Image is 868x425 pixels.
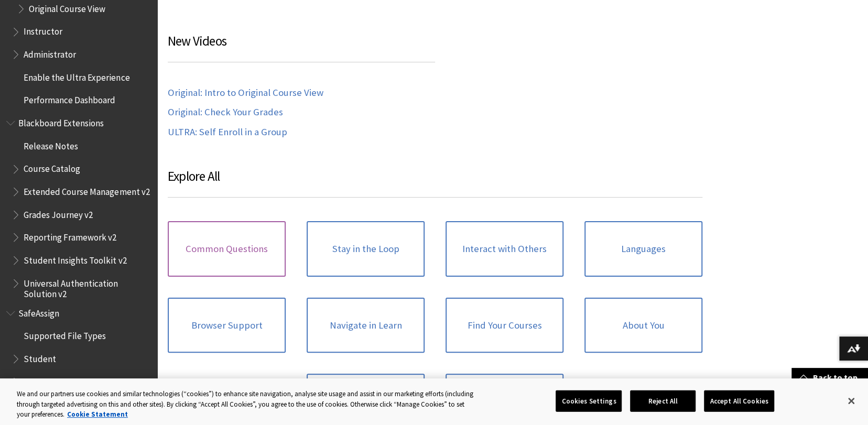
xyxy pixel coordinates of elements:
a: More information about your privacy, opens in a new tab [67,410,128,419]
button: Reject All [630,390,696,412]
a: Original: Check Your Grades [168,106,283,118]
span: Release Notes [24,137,78,151]
button: Accept All Cookies [704,390,774,412]
a: Languages [584,221,702,277]
div: We and our partners use cookies and similar technologies (“cookies”) to enhance site navigation, ... [17,389,478,420]
span: Supported File Types [24,328,106,342]
a: Stay in the Loop [307,221,425,277]
span: Blackboard Extensions [18,114,104,128]
span: Administrator [24,46,76,60]
nav: Book outline for Blackboard SafeAssign [6,304,151,413]
span: Grades Journey v2 [24,206,93,220]
span: Performance Dashboard [24,92,115,106]
a: Common Questions [168,221,286,277]
button: Close [840,389,863,412]
span: Universal Authentication Solution v2 [24,275,150,299]
a: Find Your Courses [446,298,563,353]
span: Student Insights Toolkit v2 [24,252,126,266]
a: Navigate in Learn [307,298,425,353]
button: Cookies Settings [556,390,622,412]
a: About You [584,298,702,353]
span: Course Catalog [24,160,80,175]
a: Original: Intro to Original Course View [168,87,323,99]
span: SafeAssign [18,304,59,319]
span: Student [24,350,56,364]
span: Enable the Ultra Experience [24,69,129,83]
nav: Book outline for Blackboard Extensions [6,114,151,299]
span: Reporting Framework v2 [24,228,116,243]
a: Browser Support [168,298,286,353]
a: ULTRA: Self Enroll in a Group [168,126,287,138]
h3: Explore All [168,167,702,198]
span: Instructor [24,23,62,37]
span: Instructor [24,373,62,387]
a: Interact with Others [446,221,563,277]
a: Back to top [791,368,868,387]
span: Extended Course Management v2 [24,183,149,197]
h3: New Videos [168,31,435,62]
